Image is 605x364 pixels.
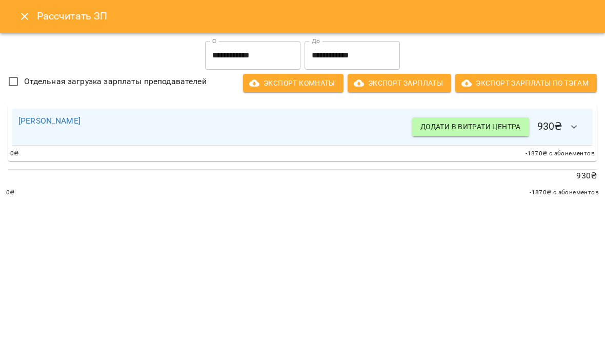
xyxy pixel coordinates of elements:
span: -1870 ₴ с абонементов [526,149,595,159]
span: 0 ₴ [10,149,19,159]
h6: 930 ₴ [412,115,587,139]
span: 0 ₴ [6,188,15,198]
button: Close [12,4,37,29]
button: Экспорт комнаты [243,74,344,92]
span: Экспорт Зарплаты [356,77,443,89]
span: Отдельная загрузка зарплаты преподавателей [24,75,207,88]
span: Экспорт комнаты [251,77,335,89]
a: [PERSON_NAME] [18,116,80,126]
p: 930 ₴ [8,170,597,182]
span: -1870 ₴ с абонементов [530,188,599,198]
h6: Рассчитать ЗП [37,8,593,24]
button: Додати в витрати центра [412,117,529,136]
button: Экспорт Зарплаты по тэгам [455,74,597,92]
span: Додати в витрати центра [420,120,521,133]
button: Экспорт Зарплаты [348,74,451,92]
span: Экспорт Зарплаты по тэгам [463,77,589,89]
